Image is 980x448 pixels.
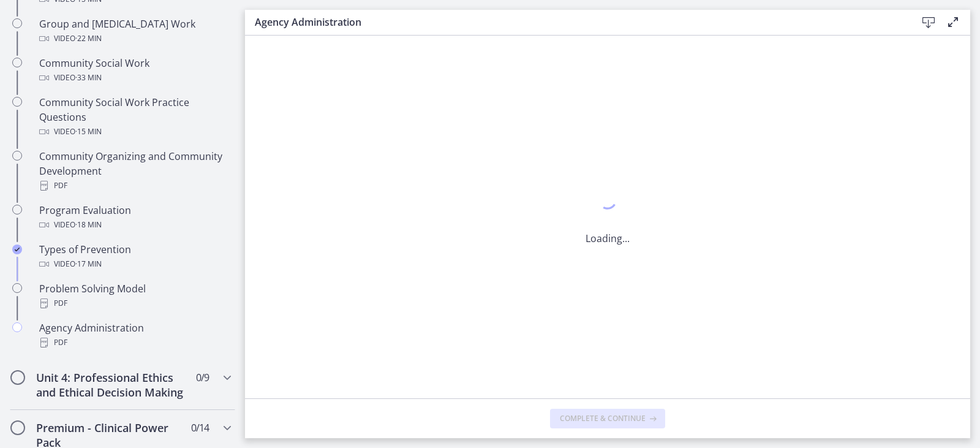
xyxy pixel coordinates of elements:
[39,203,230,232] div: Program Evaluation
[39,321,230,350] div: Agency Administration
[75,70,102,85] span: · 33 min
[75,257,102,271] span: · 17 min
[196,370,209,385] span: 0 / 9
[75,124,102,139] span: · 15 min
[39,70,230,85] div: Video
[39,242,230,271] div: Types of Prevention
[39,281,230,311] div: Problem Solving Model
[39,124,230,139] div: Video
[39,257,230,271] div: Video
[39,218,230,232] div: Video
[75,218,102,232] span: · 18 min
[255,15,897,29] h3: Agency Administration
[36,370,186,400] h2: Unit 4: Professional Ethics and Ethical Decision Making
[191,420,209,435] span: 0 / 14
[39,95,230,139] div: Community Social Work Practice Questions
[560,414,646,423] span: Complete & continue
[39,56,230,85] div: Community Social Work
[39,149,230,193] div: Community Organizing and Community Development
[39,296,230,311] div: PDF
[39,17,230,46] div: Group and [MEDICAL_DATA] Work
[586,188,630,216] div: 1
[12,245,22,254] i: Completed
[39,335,230,350] div: PDF
[39,178,230,193] div: PDF
[586,231,630,246] p: Loading...
[39,31,230,46] div: Video
[550,409,665,428] button: Complete & continue
[75,31,102,46] span: · 22 min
